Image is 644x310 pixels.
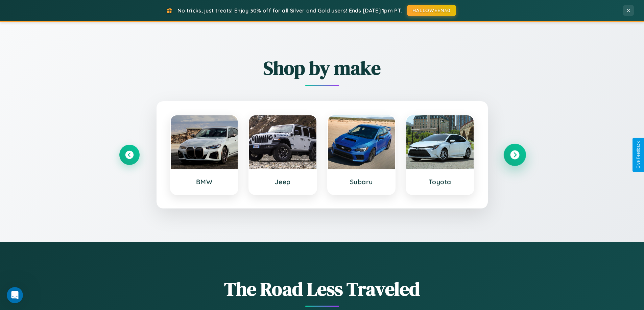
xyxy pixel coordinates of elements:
iframe: Intercom live chat [7,287,23,303]
h2: Shop by make [119,55,525,81]
span: No tricks, just treats! Enjoy 30% off for all Silver and Gold users! Ends [DATE] 1pm PT. [177,7,402,14]
h3: Subaru [335,178,388,186]
h3: BMW [177,178,231,186]
h3: Toyota [413,178,467,186]
h3: Jeep [256,178,310,186]
h1: The Road Less Traveled [119,276,525,302]
div: Give Feedback [636,141,641,169]
button: HALLOWEEN30 [407,5,456,16]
